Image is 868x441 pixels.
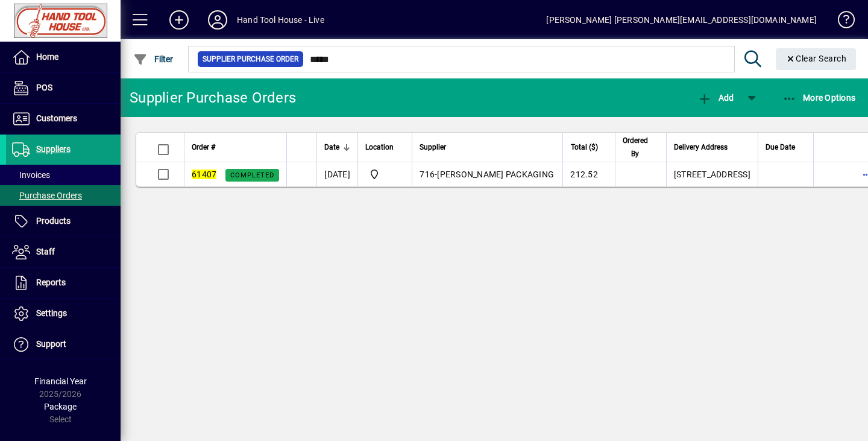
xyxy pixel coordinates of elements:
[365,167,404,182] span: Frankton
[6,268,121,298] a: Reports
[6,299,121,329] a: Settings
[674,141,728,154] span: Delivery Address
[316,162,357,186] td: [DATE]
[36,83,52,92] span: POS
[412,162,562,186] td: -
[192,141,279,154] div: Order #
[192,141,215,154] span: Order #
[694,87,737,109] button: Add
[36,113,77,123] span: Customers
[133,54,174,64] span: Filter
[36,278,66,287] span: Reports
[420,170,435,179] span: 716
[666,162,758,186] td: [STREET_ADDRESS]
[130,88,296,107] div: Supplier Purchase Orders
[571,141,598,154] span: Total ($)
[623,134,659,160] div: Ordered By
[237,10,324,30] div: Hand Tool House - Live
[6,329,121,360] a: Support
[44,402,77,411] span: Package
[36,144,71,154] span: Suppliers
[562,162,615,186] td: 212.52
[160,9,198,31] button: Add
[623,134,648,160] span: Ordered By
[230,171,274,179] span: Completed
[766,141,795,154] span: Due Date
[34,376,87,386] span: Financial Year
[570,141,609,154] div: Total ($)
[324,141,350,154] div: Date
[36,52,58,62] span: Home
[198,9,237,31] button: Profile
[192,170,216,179] em: 61407
[785,54,847,63] span: Clear Search
[6,185,121,206] a: Purchase Orders
[776,48,857,70] button: Clear
[6,73,121,103] a: POS
[6,165,121,185] a: Invoices
[36,216,71,226] span: Products
[779,87,859,109] button: More Options
[36,247,55,256] span: Staff
[36,339,66,349] span: Support
[36,308,67,318] span: Settings
[12,170,50,180] span: Invoices
[546,10,817,30] div: [PERSON_NAME] [PERSON_NAME][EMAIL_ADDRESS][DOMAIN_NAME]
[12,191,82,200] span: Purchase Orders
[6,104,121,134] a: Customers
[130,48,177,70] button: Filter
[420,141,555,154] div: Supplier
[420,141,446,154] span: Supplier
[6,42,121,72] a: Home
[365,141,394,154] span: Location
[766,141,806,154] div: Due Date
[6,237,121,267] a: Staff
[829,2,853,42] a: Knowledge Base
[437,170,554,179] span: [PERSON_NAME] PACKAGING
[203,53,298,65] span: Supplier Purchase Order
[697,93,734,103] span: Add
[6,206,121,236] a: Products
[782,93,856,103] span: More Options
[365,141,404,154] div: Location
[324,141,339,154] span: Date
